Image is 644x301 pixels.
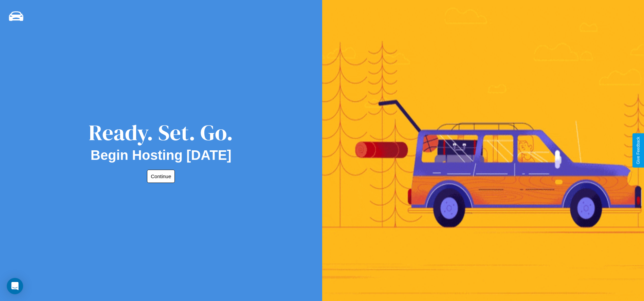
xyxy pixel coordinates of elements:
div: Open Intercom Messenger [7,278,23,294]
h2: Begin Hosting [DATE] [91,148,232,163]
div: Ready. Set. Go. [89,117,233,148]
div: Give Feedback [636,137,641,164]
button: Continue [147,170,175,183]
